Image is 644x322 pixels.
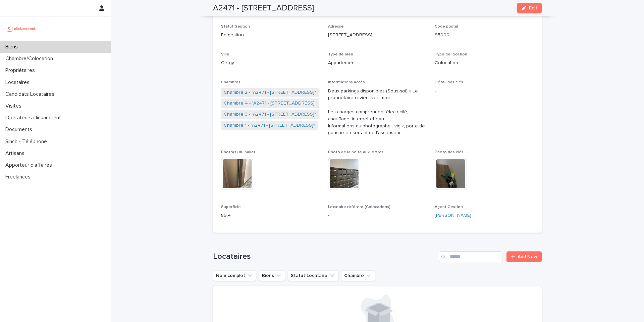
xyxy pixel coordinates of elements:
span: Détail des clés [435,80,463,84]
span: Superficie [221,205,241,209]
a: [PERSON_NAME] [435,212,471,219]
span: Ville [221,52,229,56]
span: Agent Gestion [435,205,463,209]
span: Edit [529,6,537,10]
button: Biens [259,270,285,281]
input: Search [439,251,502,262]
span: Adresse [328,25,344,29]
img: UCB0brd3T0yccxBKYDjQ [5,22,38,35]
span: Chambres [221,80,240,84]
a: Chambre 1 - "A2471 - [STREET_ADDRESS]" [224,122,315,129]
span: Type de location [435,52,467,56]
button: Statut Locataire [288,270,338,281]
span: Add New [518,254,537,259]
span: Photo de la boîte aux lettres [328,150,384,154]
a: Add New [506,251,542,262]
p: Artisans [3,150,30,157]
p: Locataires [3,79,35,86]
p: Visites [3,103,27,109]
p: Colocation [435,59,534,67]
p: Apporteur d'affaires [3,162,57,168]
p: Biens [3,44,23,50]
p: Deux parkings disponibles (Sous-sol) = Le propriétaire revient vers moi. Les charges comprennent ... [328,88,427,137]
p: Operateurs clickandrent [3,115,66,121]
span: Statut Gestion [221,25,250,29]
button: Nom complet [213,270,256,281]
span: Informations accès [328,80,365,84]
p: Candidats Locataires [3,91,60,97]
a: Chambre 4 - "A2471 - [STREET_ADDRESS]" [224,100,316,107]
h1: Locataires [213,252,436,261]
button: Chambre [341,270,375,281]
p: Appartement [328,59,427,67]
p: Propriétaires [3,67,40,74]
p: En gestion [221,32,320,39]
p: - [435,88,534,95]
a: Chambre 2 - "A2471 - [STREET_ADDRESS]" [224,89,316,96]
p: Freelances [3,174,36,180]
p: Documents [3,126,38,133]
a: Chambre 3 - "A2471 - [STREET_ADDRESS]" [224,111,316,118]
p: Chambre/Colocation [3,55,58,62]
span: Locataire référent (Colocations) [328,205,390,209]
span: Photo des clés [435,150,464,154]
p: [STREET_ADDRESS] [328,32,427,39]
p: Sinch - Téléphone [3,138,52,145]
p: 95000 [435,32,534,39]
p: 89.4 [221,212,320,219]
p: Cergy [221,59,320,67]
span: Code postal [435,25,458,29]
h2: A2471 - [STREET_ADDRESS] [213,3,314,13]
span: Photo(s) du palier [221,150,255,154]
button: Edit [517,3,542,13]
span: Type de bien [328,52,353,56]
p: - [328,212,427,219]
